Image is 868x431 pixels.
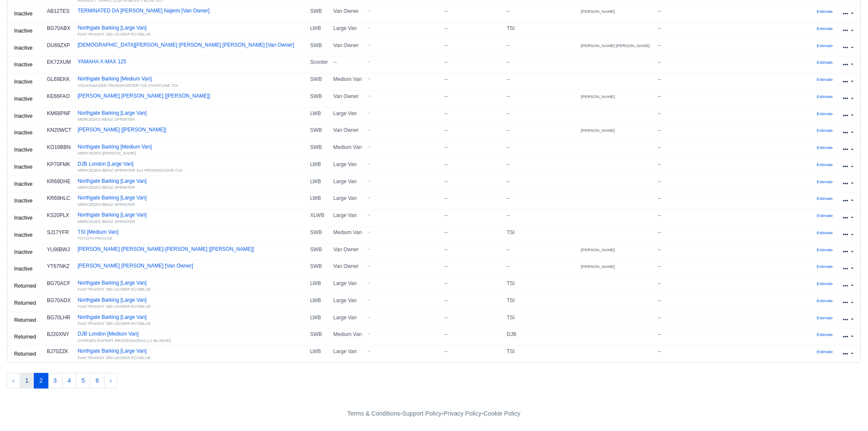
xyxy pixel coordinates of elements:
td: DJB [505,329,535,346]
td: -- [442,244,505,261]
a: Inactive [9,110,37,122]
td: Large Van [331,294,366,312]
a: Inactive [9,25,37,37]
td: -- [656,312,751,329]
strong: EK72XUM [47,59,71,65]
td: -- [656,142,751,159]
small: MERCEDES-BENZ SPRINTER [78,117,135,122]
td: Large Van [331,158,366,175]
small: Estimate [817,77,833,82]
a: Inactive [9,93,37,105]
td: SWB [308,261,331,278]
td: -- [505,261,535,278]
td: -- [442,210,505,227]
td: Medium Van [331,329,366,346]
small: Estimate [817,111,833,116]
a: [PERSON_NAME] [PERSON_NAME] [Van Owner] [78,263,306,269]
td: SWB [308,90,331,107]
td: -- [442,175,505,193]
small: -- [368,280,436,285]
td: -- [656,39,751,56]
td: LWB [308,312,331,329]
a: Returned [9,331,41,343]
a: Estimate [817,297,833,303]
strong: SJ17YFR [47,229,69,235]
small: MERCEDES-BENZ SPRINTER [78,202,135,207]
small: Estimate [817,264,833,269]
td: Medium Van [331,74,366,91]
strong: KP70FMK [47,161,71,167]
button: 3 [48,373,63,389]
small: Estimate [817,60,833,65]
a: Estimate [817,212,833,218]
td: Large Van [331,210,366,227]
td: SWB [308,329,331,346]
small: Estimate [817,145,833,150]
strong: KR69DHE [47,178,71,184]
a: Northgate Barking [Large Van]Ford TRANSIT 350 LEADER ECOBLUE [78,314,306,327]
a: Estimate [817,110,833,116]
td: -- [656,226,751,244]
td: -- [442,90,505,107]
a: Returned [9,348,41,360]
td: -- [442,107,505,125]
a: Estimate [817,178,833,184]
a: Northgate Barking [Large Van]Ford TRANSIT 350 LEADER ECOBLUE [78,348,306,360]
a: Support Policy [403,410,442,417]
a: Northgate Barking [Medium Van]VOLKSWAGEN TRANSPORTER T28 STARTLINE TDI [78,76,306,88]
td: -- [442,193,505,210]
td: -- [656,193,751,210]
a: Northgate Barking [Medium Van]MERCEDES-[PERSON_NAME] [78,144,306,156]
td: -- [442,346,505,363]
td: XLWB [308,210,331,227]
strong: DU69ZXP [47,42,70,48]
td: LWB [308,175,331,193]
td: -- [656,22,751,39]
td: -- [656,244,751,261]
a: Northgate Barking [Large Van]MERCEDES-BENZ SPRINTER [78,110,306,122]
strong: BG70ACF [47,280,71,286]
small: [PERSON_NAME] [581,94,615,99]
small: [PERSON_NAME] [581,128,615,133]
td: LWB [308,346,331,363]
a: Inactive [9,229,37,241]
a: Estimate [817,247,833,253]
a: Northgate Barking [Large Van]MERCEDES-BENZ SPRINTER [78,178,306,190]
td: -- [442,226,505,244]
small: Estimate [817,179,833,184]
td: Large Van [331,107,366,125]
td: TSI [505,312,535,329]
small: Estimate [817,128,833,133]
small: -- [368,212,436,217]
td: Van Owner [331,6,366,23]
a: Estimate [817,144,833,150]
td: SWB [308,244,331,261]
small: Ford TRANSIT 350 LEADER ECOBLUE [78,304,151,309]
a: [PERSON_NAME] [[PERSON_NAME]] [78,127,306,133]
small: -- [368,59,436,64]
small: Estimate [817,9,833,14]
a: Inactive [9,127,37,139]
a: Inactive [9,263,37,275]
small: Estimate [817,247,833,252]
strong: KE66FAO [47,93,70,99]
td: -- [656,125,751,142]
a: Returned [9,314,41,327]
td: -- [442,312,505,329]
td: -- [656,74,751,91]
td: -- [656,107,751,125]
td: Medium Van [331,142,366,159]
td: LWB [308,294,331,312]
small: Estimate [817,162,833,167]
td: -- [656,175,751,193]
td: -- [656,90,751,107]
a: Inactive [9,8,37,20]
a: Estimate [817,195,833,201]
td: SWB [308,125,331,142]
td: -- [505,39,535,56]
td: -- [505,142,535,159]
a: Northgate Barking [Large Van]MERCEDES-BENZ SPRINTER [78,212,306,224]
td: -- [656,261,751,278]
a: Estimate [817,315,833,321]
td: Van Owner [331,125,366,142]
